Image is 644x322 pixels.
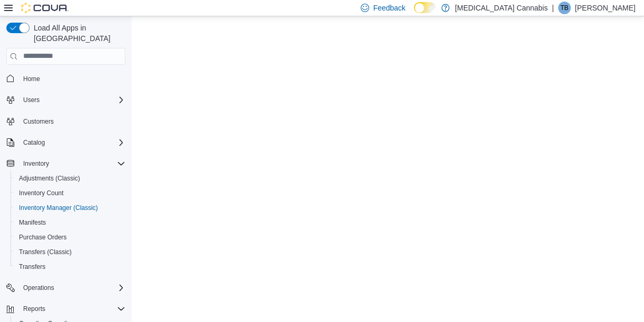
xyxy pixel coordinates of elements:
span: Catalog [19,136,125,149]
span: Users [19,94,125,106]
span: Manifests [15,216,125,229]
span: Catalog [23,138,45,147]
div: Thomas Bove [558,2,571,14]
span: Transfers [15,260,125,273]
a: Manifests [15,216,50,229]
button: Users [19,94,44,106]
span: Operations [19,281,125,294]
a: Customers [19,115,58,128]
p: [MEDICAL_DATA] Cannabis [455,2,548,14]
a: Inventory Manager (Classic) [15,202,102,214]
input: Dark Mode [414,2,436,13]
button: Inventory [2,156,130,171]
a: Adjustments (Classic) [15,172,84,185]
img: Cova [21,3,68,13]
button: Home [2,71,130,86]
span: Inventory Manager (Classic) [15,202,125,214]
span: Manifests [19,218,46,227]
span: Inventory [19,157,125,170]
span: Customers [23,117,54,126]
span: Transfers (Classic) [19,248,72,256]
button: Customers [2,114,130,129]
button: Catalog [2,135,130,150]
button: Operations [19,281,58,294]
span: Feedback [373,3,405,13]
span: Load All Apps in [GEOGRAPHIC_DATA] [29,23,125,44]
button: Adjustments (Classic) [11,171,130,186]
span: Adjustments (Classic) [15,172,125,185]
span: Users [23,96,39,104]
span: Purchase Orders [15,231,125,244]
span: Home [19,72,125,85]
button: Purchase Orders [11,230,130,245]
a: Transfers [15,260,49,273]
span: TB [560,2,568,14]
span: Inventory [23,159,49,168]
span: Reports [19,303,125,315]
span: Transfers (Classic) [15,246,125,258]
button: Manifests [11,215,130,230]
button: Inventory Manager (Classic) [11,200,130,215]
button: Inventory Count [11,186,130,200]
button: Operations [2,280,130,295]
a: Transfers (Classic) [15,246,76,258]
button: Transfers [11,259,130,274]
span: Inventory Manager (Classic) [19,204,98,212]
span: Dark Mode [414,13,414,14]
a: Purchase Orders [15,231,71,244]
span: Adjustments (Classic) [19,174,80,183]
span: Purchase Orders [19,233,67,241]
button: Inventory [19,157,53,170]
a: Home [19,73,44,85]
button: Catalog [19,136,49,149]
p: [PERSON_NAME] [575,2,636,14]
button: Transfers (Classic) [11,245,130,259]
button: Users [2,93,130,107]
span: Inventory Count [15,187,125,199]
span: Reports [23,305,45,313]
span: Transfers [19,263,45,271]
span: Customers [19,115,125,128]
span: Home [23,75,40,83]
p: | [552,2,554,14]
button: Reports [2,301,130,316]
button: Reports [19,303,49,315]
span: Inventory Count [19,189,64,197]
a: Inventory Count [15,187,68,199]
span: Operations [23,284,54,292]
